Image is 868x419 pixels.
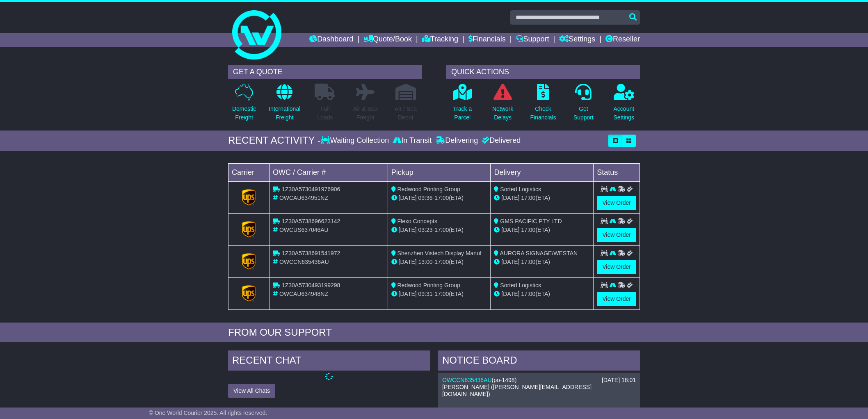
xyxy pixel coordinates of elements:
span: 1Z30A5738696623142 [282,218,340,224]
a: DomesticFreight [232,83,256,126]
span: 1Z30A5730491976906 [282,186,340,192]
span: Redwood Printing Group [397,282,460,288]
p: Account Settings [614,105,635,122]
span: 1Z30A5730493199298 [282,282,340,288]
span: 09:31 [418,291,433,297]
img: GetCarrierServiceLogo [242,285,256,302]
div: Delivered [480,136,521,145]
span: 17:00 [434,227,449,233]
p: Network Delays [492,105,513,122]
span: Flexo Concepts [397,218,437,224]
p: Air & Sea Freight [353,105,377,122]
span: AURORA SIGNAGE/WESTAN [500,250,578,256]
div: Delivering [434,136,480,145]
p: Air / Sea Depot [395,105,417,122]
a: View Order [597,292,636,306]
span: [PERSON_NAME] ([PERSON_NAME][EMAIL_ADDRESS][DOMAIN_NAME]) [442,384,592,397]
p: Full Loads [315,105,335,122]
span: 17:00 [521,291,535,297]
span: 17:00 [434,195,449,201]
span: Redwood Printing Group [397,186,460,192]
div: NOTICE BOARD [438,350,640,373]
td: Status [594,163,640,181]
span: 13:00 [418,259,433,265]
span: © One World Courier 2025. All rights reserved. [149,410,267,416]
span: OWCUS637046AU [279,227,329,233]
a: View Order [597,196,636,210]
span: 17:00 [521,227,535,233]
span: 17:00 [521,195,535,201]
span: GMS PACIFIC PTY LTD [500,218,562,224]
span: 17:00 [434,291,449,297]
div: [DATE] 18:01 [602,377,636,384]
img: GetCarrierServiceLogo [242,189,256,206]
span: [DATE] [501,259,519,265]
div: - (ETA) [391,226,487,234]
span: Sorted Logistics [500,282,541,288]
div: (ETA) [494,226,590,234]
a: CheckFinancials [530,83,557,126]
td: OWC / Carrier # [270,163,388,181]
a: GetSupport [573,83,594,126]
button: View All Chats [228,384,275,398]
a: NetworkDelays [492,83,514,126]
div: In Transit [391,136,434,145]
a: Financials [468,33,506,47]
div: Waiting Collection [321,136,391,145]
a: Track aParcel [452,83,472,126]
div: RECENT ACTIVITY - [228,135,321,147]
span: [DATE] [501,227,519,233]
span: 17:00 [521,259,535,265]
span: [DATE] [399,227,417,233]
p: Check Financials [530,105,556,122]
img: GetCarrierServiceLogo [242,221,256,238]
div: - (ETA) [391,290,487,298]
span: 03:23 [418,227,433,233]
span: [DATE] [501,195,519,201]
span: 1Z30A5738691541972 [282,250,340,256]
span: OWCAU634951NZ [279,195,328,201]
div: (ETA) [494,258,590,266]
span: 09:36 [418,195,433,201]
div: (ETA) [494,194,590,202]
span: [DATE] [399,195,417,201]
div: - (ETA) [391,194,487,202]
a: Support [516,33,549,47]
a: OWCCN635436AU [442,377,492,383]
a: Tracking [422,33,458,47]
a: View Order [597,228,636,242]
td: Pickup [388,163,491,181]
a: Reseller [605,33,640,47]
span: [DATE] [399,291,417,297]
div: ( ) [442,377,636,384]
td: Carrier [228,163,270,181]
div: GET A QUOTE [228,65,422,79]
span: Sorted Logistics [500,186,541,192]
td: Delivery [491,163,594,181]
a: Settings [559,33,595,47]
div: RECENT CHAT [228,350,430,373]
div: FROM OUR SUPPORT [228,327,640,339]
span: Shenzhen Vistech Display Manuf [397,250,482,256]
a: AccountSettings [613,83,635,126]
img: GetCarrierServiceLogo [242,253,256,270]
a: Dashboard [309,33,353,47]
p: International Freight [269,105,300,122]
a: Quote/Book [363,33,412,47]
div: (ETA) [494,290,590,298]
span: OWCAU634948NZ [279,291,328,297]
span: OWCCN635436AU [279,259,329,265]
a: InternationalFreight [268,83,301,126]
span: po-1498 [493,377,514,383]
p: Track a Parcel [453,105,472,122]
span: [DATE] [399,259,417,265]
p: Get Support [573,105,594,122]
p: Domestic Freight [232,105,256,122]
div: - (ETA) [391,258,487,266]
span: 17:00 [434,259,449,265]
div: QUICK ACTIONS [446,65,640,79]
a: View Order [597,260,636,274]
span: [DATE] [501,291,519,297]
